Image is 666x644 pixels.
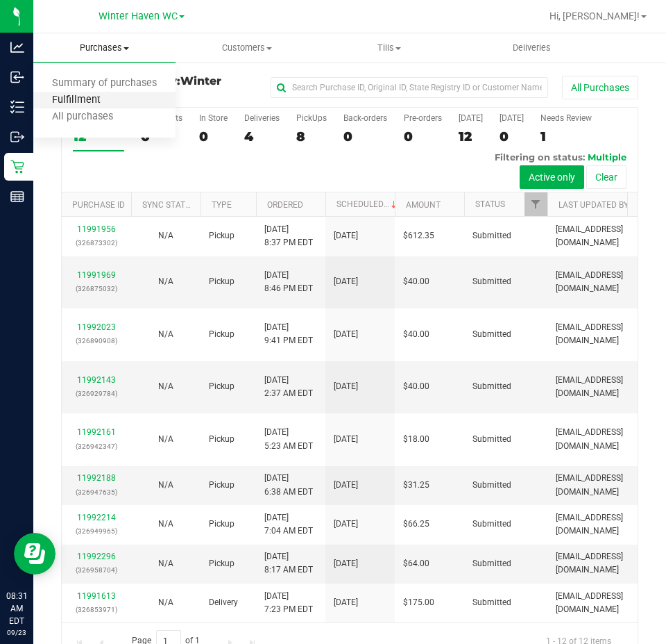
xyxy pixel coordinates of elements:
span: Not Applicable [158,597,173,607]
span: [DATE] [334,229,358,242]
a: Ordered [267,200,303,210]
span: Not Applicable [158,231,173,240]
p: 08:31 AM EDT [6,590,27,627]
button: All Purchases [562,76,638,99]
span: All purchases [33,111,132,123]
span: Submitted [472,380,511,393]
span: Submitted [472,557,511,570]
button: N/A [158,275,173,288]
button: N/A [158,518,173,531]
div: 4 [244,129,280,145]
span: Tills [318,42,459,54]
p: (326875032) [70,282,123,295]
span: $612.35 [403,229,434,242]
a: 11991969 [77,270,116,280]
inline-svg: Reports [10,190,24,204]
button: Clear [586,165,626,189]
div: 12 [459,129,483,145]
span: Customers [176,42,317,54]
input: Search Purchase ID, Original ID, State Registry ID or Customer Name... [271,77,548,98]
button: N/A [158,596,173,609]
a: Status [475,199,505,209]
span: Pickup [209,328,234,341]
span: [DATE] [334,557,358,570]
span: [DATE] 7:04 AM EDT [264,511,313,538]
a: 11992188 [77,473,116,483]
p: (326949965) [70,525,123,538]
div: [DATE] [499,113,524,123]
span: $64.00 [403,557,429,570]
span: Delivery [209,596,238,609]
span: [DATE] [334,328,358,341]
span: Fulfillment [33,94,119,106]
a: 11991956 [77,224,116,234]
span: $66.25 [403,518,429,531]
span: Not Applicable [158,559,173,568]
span: Summary of purchases [33,78,176,90]
span: Filtering on status: [495,151,585,163]
span: [DATE] 5:23 AM EDT [264,426,313,452]
a: 11992143 [77,375,116,385]
p: 09/23 [6,627,27,638]
span: Submitted [472,433,511,446]
span: [DATE] [334,479,358,492]
div: 0 [404,129,442,145]
span: [DATE] [334,518,358,531]
span: [DATE] [334,433,358,446]
a: 11991613 [77,591,116,601]
span: Submitted [472,229,511,242]
span: Winter Haven WC [99,10,178,22]
inline-svg: Inbound [10,70,24,84]
span: [DATE] 8:37 PM EDT [264,223,313,249]
div: 0 [499,129,524,145]
span: Hi, [PERSON_NAME]! [549,10,640,22]
span: Purchases [33,42,176,54]
button: N/A [158,479,173,492]
button: N/A [158,557,173,570]
span: Not Applicable [158,434,173,444]
button: N/A [158,328,173,341]
a: Last Updated By [558,200,629,210]
span: [DATE] 8:46 PM EDT [264,269,313,295]
inline-svg: Outbound [10,130,24,144]
div: Pre-orders [404,113,442,123]
div: In Store [199,113,228,123]
p: (326890908) [70,334,123,347]
span: Submitted [472,275,511,288]
span: Not Applicable [158,381,173,391]
iframe: Resource center [14,533,55,575]
a: Scheduled [336,199,400,209]
a: Type [212,200,232,210]
span: $175.00 [403,596,434,609]
div: 8 [296,129,327,145]
a: 11992023 [77,322,116,332]
a: 11992214 [77,513,116,522]
p: (326873302) [70,236,123,249]
p: (326942347) [70,440,123,453]
span: $40.00 [403,380,429,393]
a: Amount [406,200,441,210]
button: Active only [520,165,584,189]
span: Pickup [209,229,234,242]
span: Submitted [472,479,511,492]
div: Needs Review [540,113,592,123]
button: N/A [158,433,173,446]
span: Submitted [472,596,511,609]
span: $40.00 [403,275,429,288]
p: (326947635) [70,486,123,499]
span: Not Applicable [158,519,173,529]
a: 11992296 [77,552,116,561]
a: Purchase ID [72,200,125,210]
span: Not Applicable [158,276,173,286]
span: Pickup [209,275,234,288]
span: [DATE] 6:38 AM EDT [264,472,313,498]
div: Deliveries [244,113,280,123]
a: 11992161 [77,427,116,437]
p: (326958704) [70,563,123,577]
a: Deliveries [461,33,603,63]
div: [DATE] [459,113,483,123]
div: 0 [199,129,228,145]
span: Multiple [588,151,626,163]
span: Deliveries [494,42,570,54]
inline-svg: Analytics [10,40,24,54]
